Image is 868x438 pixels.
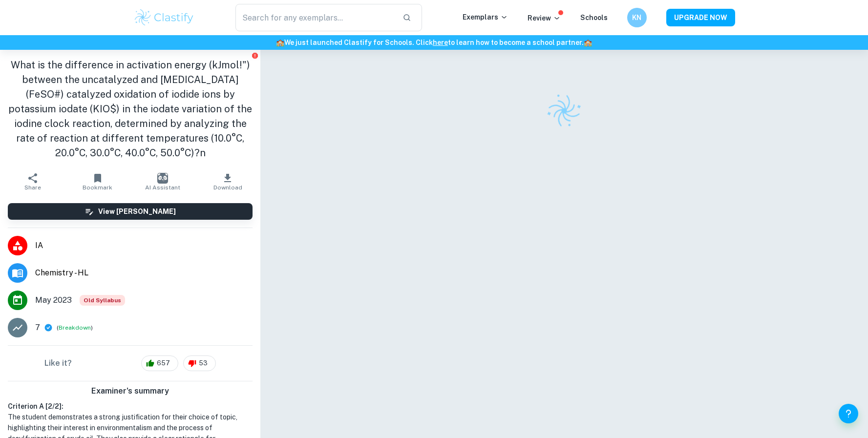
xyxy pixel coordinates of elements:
span: May 2023 [35,294,72,306]
img: Clastify logo [133,8,195,27]
span: 🏫 [276,39,284,46]
input: Search for any exemplars... [235,4,395,31]
span: Old Syllabus [80,295,125,306]
div: 53 [183,355,216,371]
button: Download [195,168,260,195]
button: KN [627,8,647,27]
a: Schools [580,14,608,21]
span: AI Assistant [145,184,180,191]
button: Bookmark [65,168,130,195]
button: Report issue [251,52,258,59]
button: Help and Feedback [839,404,858,423]
span: 53 [193,358,213,368]
h6: Criterion A [ 2 / 2 ]: [8,401,253,412]
h6: View [PERSON_NAME] [98,206,176,217]
button: AI Assistant [130,168,195,195]
span: Chemistry - HL [35,267,253,279]
h1: What is the difference in activation energy (kJmol!") between the uncatalyzed and [MEDICAL_DATA] ... [8,58,253,160]
span: ( ) [57,323,93,333]
p: Exemplars [463,12,508,22]
h6: We just launched Clastify for Schools. Click to learn how to become a school partner. [2,37,866,48]
img: Clastify logo [541,88,587,134]
img: AI Assistant [157,173,168,184]
h6: Examiner's summary [4,385,256,397]
span: Download [213,184,242,191]
span: Share [24,184,41,191]
span: Bookmark [83,184,112,191]
h6: KN [631,12,642,23]
span: 🏫 [584,39,592,46]
span: IA [35,240,253,251]
p: 7 [35,322,40,334]
h6: Like it? [44,357,72,369]
div: 657 [141,355,178,371]
button: View [PERSON_NAME] [8,203,253,220]
button: Breakdown [59,323,91,332]
button: UPGRADE NOW [666,9,735,26]
a: here [433,39,448,46]
div: Starting from the May 2025 session, the Chemistry IA requirements have changed. It's OK to refer ... [80,295,125,306]
span: 657 [151,358,175,368]
p: Review [528,13,561,23]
